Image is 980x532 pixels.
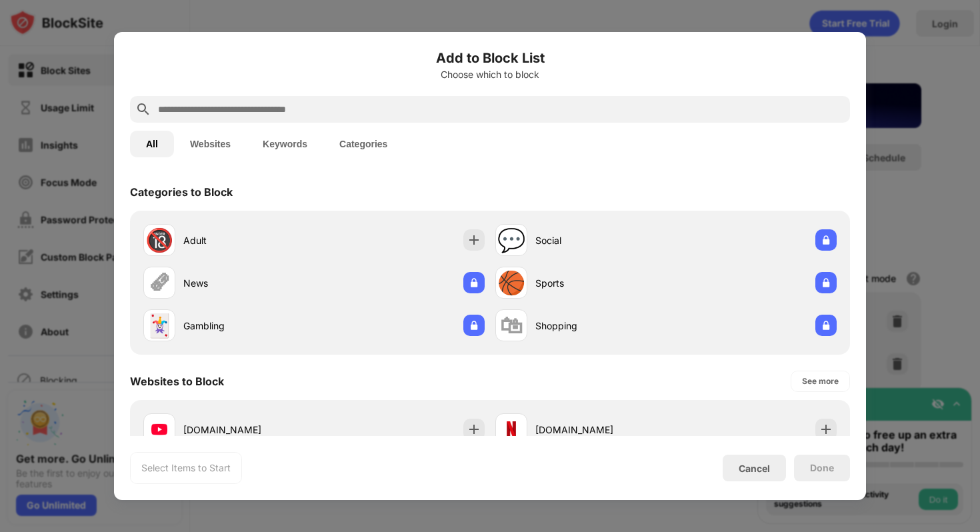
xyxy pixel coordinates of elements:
div: Gambling [183,319,314,333]
img: search.svg [135,101,151,117]
div: 🏀 [497,269,525,297]
div: Sports [535,276,666,290]
img: favicons [503,421,519,437]
div: News [183,276,314,290]
img: favicons [151,421,167,437]
div: Choose which to block [130,69,850,80]
div: 🔞 [145,227,173,254]
div: 🃏 [145,312,173,339]
button: Categories [323,131,403,157]
div: 💬 [497,227,525,254]
div: Categories to Block [130,185,233,199]
div: Select Items to Start [141,461,231,475]
div: 🛍 [500,312,523,339]
h6: Add to Block List [130,48,850,68]
div: Done [810,463,834,473]
div: Social [535,233,666,247]
button: Websites [174,131,247,157]
div: Adult [183,233,314,247]
div: 🗞 [148,269,171,297]
div: [DOMAIN_NAME] [535,423,666,437]
div: Websites to Block [130,375,224,388]
div: See more [802,375,839,388]
button: Keywords [247,131,323,157]
div: Cancel [739,463,770,474]
button: All [130,131,174,157]
div: Shopping [535,319,666,333]
div: [DOMAIN_NAME] [183,423,314,437]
